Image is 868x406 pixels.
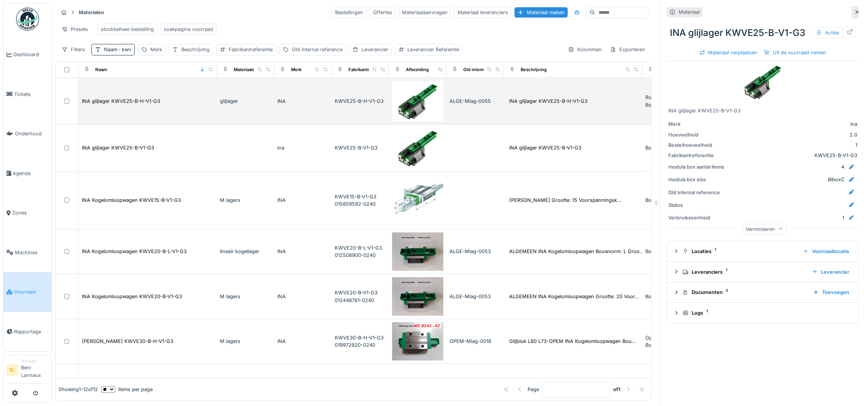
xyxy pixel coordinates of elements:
div: M lagers [220,293,271,300]
div: 1 [729,141,857,149]
div: Materiaalaanvragen [399,7,451,18]
img: INA Kogelomloopwagen KWVE20-B-V1-G3 [392,277,443,316]
div: Uit de voorraad nemen [761,47,830,58]
div: M lagers [220,197,271,204]
div: KWVE25-B-V1-G3 [335,144,386,151]
div: Materiaal [679,8,700,16]
div: KWVE25-B-H-V1-G3 [335,97,386,105]
div: Merk [150,46,162,53]
span: Bogaert transmission [645,145,695,151]
div: KWVE20-B-V1-G3 012448761-0240 [335,289,386,304]
summary: Logs1 [670,306,855,320]
div: 2.0 [729,131,857,138]
div: Leverancier Referentie [407,46,459,53]
div: INA [277,97,329,105]
strong: of 1 [613,386,620,393]
div: Leverancier [809,267,852,277]
div: Beschrijving [181,46,210,53]
span: Bogaert transmission [645,342,695,348]
span: Bogaert transmission [645,248,695,254]
span: Agenda [13,170,49,177]
li: BL [7,364,18,376]
img: Badge_color-CXgf-gQk.svg [16,8,39,31]
div: INA Kogelomloopwagen KWVE20-B-V1-G3 [82,293,182,300]
div: zoekpagina voorraad [164,26,213,33]
div: Exporteren [607,44,648,55]
div: ina [729,120,857,128]
div: Fabrikantreferentie [349,67,388,73]
div: Naam [104,46,131,53]
span: Rapportage [14,328,49,335]
div: Glijblok L80 L73-OPEM INA Kogelomloopwagen Bou... [509,338,636,345]
div: [PERSON_NAME] Grootte: 15 Voorspanningsk... [509,197,622,204]
div: Kolommen [565,44,605,55]
div: Leveranciers [682,268,806,276]
div: Documenten [682,289,807,296]
span: Machines [15,249,49,256]
div: KWVE25-B-V1-G3 [729,152,857,159]
div: Status [668,201,726,209]
div: INA glijlager KWVE25-B-H-V1-G3 [82,97,160,105]
a: Zones [3,193,52,233]
span: Bogaert transmission [645,197,695,203]
div: Hoeveelheid [668,131,726,138]
a: Onderhoud [3,114,52,154]
div: Acties [813,27,843,38]
span: Dashboard [13,51,49,58]
img: INA glijlager KWVE25-B-V1-G3 [392,128,443,168]
img: INA glijlager KWVE25-B-V1-G3 [744,63,782,101]
span: Onderhoud [15,130,49,137]
a: Dashboard [3,35,52,75]
span: Tickets [14,91,49,98]
img: INA Kogelomloopwagen KWVE30-B-H-V1-G3 [392,322,443,361]
div: ina [277,144,329,151]
div: Manager [21,358,49,364]
div: KWVE15-B-V1-G3 015859592-0240 [335,193,386,208]
div: Verbruikseenheid [668,214,726,221]
span: Bogaert transmission [645,294,695,299]
div: 4 [841,163,844,171]
span: Voorraad [14,288,49,296]
div: INA [277,293,329,300]
div: Fabrikantreferentie [668,152,726,159]
span: : kwv [117,47,131,52]
div: Fabrikantreferentie [229,46,273,53]
a: Rapportage [3,312,52,352]
div: ALGE-Mlag-0053 [449,293,501,300]
img: INA Kogelomloopwagen KWVE15-B-V1-G3 [392,175,443,226]
div: ALGE-Mlag-0053 [449,248,501,255]
div: INA [277,248,329,255]
div: INA glijlager KWVE25-B-V1-G3 [668,107,857,114]
div: INA Kogelomloopwagen KWVE15-B-V1-G3 [82,197,181,204]
div: ALGE-Mlag-0055 [449,97,501,105]
div: Toevoegen [810,287,852,297]
div: lineair kogellager [220,248,271,255]
div: KWVE30-B-H-V1-G3 019972920-0240 [335,334,386,349]
div: Page [528,386,539,393]
div: modula box aantal items [668,163,726,171]
div: Bestelhoeveelheid [668,141,726,149]
div: Locaties [682,248,797,255]
div: Materiaal leveranciers [454,7,511,18]
span: Rubix [645,94,658,100]
div: Leverancier [362,46,388,53]
div: Logs [682,309,849,317]
a: Tickets [3,75,52,114]
span: Zones [12,209,49,216]
div: INA [277,338,329,345]
div: INA [277,197,329,204]
div: Afbeelding [406,67,429,73]
summary: Locaties1Voorraadlocatie [670,244,855,258]
div: INA glijlager KWVE25-B-V1-G3 [82,144,154,151]
div: Materiaal verplaatsen [696,47,761,58]
div: Offertes [370,7,396,18]
div: items per page [101,386,153,393]
div: INA Kogelomloopwagen KWVE20-B-L-V1-G3 [82,248,187,255]
div: Beschrijving [521,67,547,73]
a: BL ManagerBeni Lannaux [7,358,49,384]
span: Bogaert transmission [645,102,695,108]
img: INA Kogelomloopwagen KWVE20-B-L-V1-G3 [392,232,443,271]
div: Materiaalcategorie [234,67,272,73]
span: Opem [645,335,659,341]
div: INA glijlager KWVE25-B-V1-G3 [667,23,859,43]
